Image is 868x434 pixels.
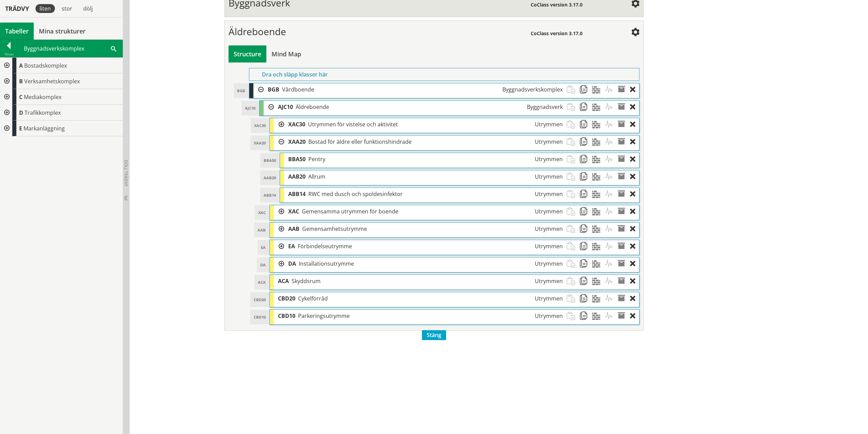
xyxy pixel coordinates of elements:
[605,83,617,96] span: Aktiviteter
[284,136,567,148] div: BGB.AJC10.XAA20
[535,295,563,302] span: Utrymmen
[19,109,23,116] span: D
[288,190,306,198] span: ABB14
[0,52,17,57] div: Tillbaka
[288,260,296,267] span: DA
[567,257,579,270] span: Klistra in strukturobjekt
[308,155,325,163] span: Pentry
[605,223,617,235] span: Aktiviteter
[567,188,579,200] span: Klistra in strukturobjekt
[288,225,299,233] span: AAB
[605,188,617,200] span: Aktiviteter
[422,330,446,340] span: Stäng
[630,83,639,96] div: Ta bort objekt
[35,4,55,13] div: liten
[617,205,630,218] span: Egenskaper
[592,136,605,148] span: Material
[630,223,639,235] div: Ta bort objekt
[260,153,279,168] div: BBA50
[605,310,617,322] span: Aktiviteter
[229,45,266,62] div: Bygg och visa struktur i tabellvy
[592,275,605,288] span: Material
[605,153,617,166] span: Aktiviteter
[617,240,630,253] span: Egenskaper
[274,101,567,113] div: BGB.AJC10
[278,312,295,320] span: CBD10
[260,170,279,185] div: AAB20
[308,173,325,180] span: Allrum
[535,121,563,128] span: Utrymmen
[617,310,630,322] span: Egenskaper
[299,260,354,267] span: Installationsutrymme
[535,208,563,215] span: Utrymmen
[579,153,592,166] span: Kopiera strukturobjekt
[617,118,630,131] span: Egenskaper
[255,205,269,220] div: XAC
[592,170,605,183] span: Material
[274,275,567,288] div: BGB.AJC10.ACA
[535,190,563,198] span: Utrymmen
[630,170,639,183] div: Ta bort objekt
[579,310,592,322] span: Kopiera strukturobjekt
[264,83,567,96] div: BGB
[302,225,367,233] span: Gemensamhetsutrymme
[617,101,630,113] span: Egenskaper
[567,205,579,218] span: Klistra in strukturobjekt
[579,170,592,183] span: Kopiera strukturobjekt
[250,136,269,150] div: XAA20
[250,292,269,307] div: CBD20
[254,223,269,237] div: AAB
[535,173,563,180] span: Utrymmen
[567,153,579,166] span: Klistra in strukturobjekt
[527,103,563,111] span: Byggnadsverk
[502,86,563,93] span: Byggnadsverkskomplex
[592,310,605,322] span: Material
[592,153,605,166] span: Material
[579,275,592,288] span: Kopiera strukturobjekt
[631,29,639,37] span: Inställningar
[617,257,630,270] span: Egenskaper
[284,205,567,218] div: BGB.AJC10.XAC
[298,242,352,250] span: Förbindelseutrymme
[567,118,579,131] span: Klistra in strukturobjekt
[567,101,579,113] span: Klistra in strukturobjekt
[308,190,403,198] span: RWC med dusch och spoldesinfektor
[567,170,579,183] span: Klistra in strukturobjekt
[296,103,329,111] span: Äldreboende
[592,292,605,305] span: Material
[274,310,567,322] div: BGB.AJC10.CBD10
[284,153,567,166] div: BGB.AJC10.XAA20.BBA50
[266,45,306,62] div: Bygg och visa struktur i en mind map-vy
[254,275,269,290] div: ACA
[630,188,639,200] div: Ta bort objekt
[250,310,269,324] div: CBD10
[308,138,412,145] span: Bostad för äldre eller funktionshindrade
[605,118,617,131] span: Aktiviteter
[535,312,563,320] span: Utrymmen
[617,275,630,288] span: Egenskaper
[535,138,563,145] span: Utrymmen
[298,295,328,302] span: Cykelförråd
[34,23,91,40] a: Mina strukturer
[19,93,23,101] span: C
[25,109,61,116] span: Trafikkomplex
[567,275,579,288] span: Klistra in strukturobjekt
[288,121,305,128] span: XAC30
[79,4,97,13] div: dölj
[630,292,639,305] div: Ta bort objekt
[579,136,592,148] span: Kopiera strukturobjekt
[567,83,579,96] span: Klistra in strukturobjekt
[592,240,605,253] span: Material
[535,155,563,163] span: Utrymmen
[617,223,630,235] span: Egenskaper
[292,277,321,285] span: Skyddsrum
[567,292,579,305] span: Klistra in strukturobjekt
[19,78,23,85] span: B
[579,257,592,270] span: Kopiera strukturobjekt
[579,188,592,200] span: Kopiera strukturobjekt
[258,240,269,255] div: EA
[229,25,286,38] span: Äldreboende
[592,188,605,200] span: Material
[284,170,567,183] div: BGB.AJC10.XAA20.AAB20
[630,205,639,218] div: Ta bort objekt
